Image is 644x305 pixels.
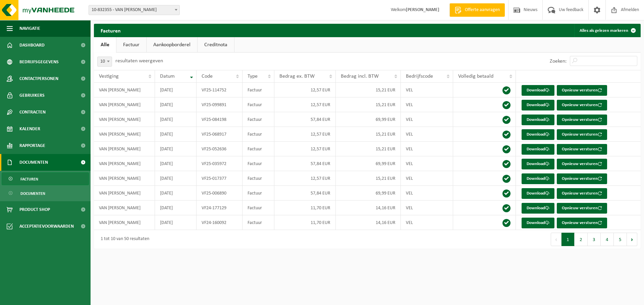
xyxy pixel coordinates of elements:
td: VEL [401,112,453,127]
button: Next [627,233,637,246]
a: Facturen [2,172,89,185]
span: Bedrijfsgegevens [19,54,59,70]
td: VEL [401,156,453,171]
span: Dashboard [19,37,45,54]
span: Acceptatievoorwaarden [19,218,74,235]
td: 14,16 EUR [336,215,401,230]
td: VAN [PERSON_NAME] [94,156,155,171]
td: [DATE] [155,112,197,127]
td: 11,70 EUR [274,201,336,215]
td: 69,99 EUR [336,156,401,171]
td: VEL [401,171,453,186]
td: [DATE] [155,156,197,171]
td: VF25-006890 [197,186,243,201]
a: Download [522,203,554,214]
a: Creditnota [198,37,234,53]
div: 1 tot 10 van 50 resultaten [97,233,149,245]
span: Facturen [20,173,38,185]
td: 69,99 EUR [336,186,401,201]
span: Volledig betaald [458,74,493,79]
span: Datum [160,74,175,79]
h2: Facturen [94,24,127,37]
span: Bedrag incl. BTW [341,74,379,79]
td: 15,21 EUR [336,142,401,156]
span: Rapportage [19,137,45,154]
span: 10 [98,57,112,66]
span: Gebruikers [19,87,45,104]
td: 12,57 EUR [274,97,336,112]
span: Type [248,74,258,79]
td: VAN [PERSON_NAME] [94,215,155,230]
strong: [PERSON_NAME] [406,7,439,12]
td: VF25-099891 [197,97,243,112]
td: VEL [401,97,453,112]
td: Factuur [243,156,274,171]
td: [DATE] [155,127,197,142]
span: 10-832355 - VAN DORPE DIETER - DEINZE [89,5,180,15]
td: Factuur [243,142,274,156]
td: 14,16 EUR [336,201,401,215]
td: VF24-177129 [197,201,243,215]
td: 57,84 EUR [274,186,336,201]
span: Bedrag ex. BTW [279,74,315,79]
a: Offerte aanvragen [449,3,505,17]
td: VEL [401,201,453,215]
td: Factuur [243,171,274,186]
td: 12,57 EUR [274,83,336,97]
td: VEL [401,215,453,230]
button: Opnieuw versturen [557,129,607,140]
td: [DATE] [155,97,197,112]
td: VEL [401,83,453,97]
td: Factuur [243,97,274,112]
td: 12,57 EUR [274,171,336,186]
td: [DATE] [155,215,197,230]
button: Opnieuw versturen [557,188,607,199]
td: [DATE] [155,186,197,201]
span: Offerte aanvragen [463,7,501,13]
span: 10 [97,57,112,67]
a: Documenten [2,187,89,200]
td: VAN [PERSON_NAME] [94,127,155,142]
span: Bedrijfscode [406,74,433,79]
td: VEL [401,186,453,201]
td: VF24-160092 [197,215,243,230]
button: 4 [601,233,614,246]
a: Download [522,100,554,110]
td: VF25-017377 [197,171,243,186]
td: Factuur [243,127,274,142]
a: Download [522,115,554,125]
td: VF25-035972 [197,156,243,171]
td: [DATE] [155,142,197,156]
span: Vestiging [99,74,119,79]
span: Contactpersonen [19,70,58,87]
button: Opnieuw versturen [557,159,607,169]
td: VF25-068917 [197,127,243,142]
a: Download [522,85,554,96]
a: Download [522,188,554,199]
td: 57,84 EUR [274,156,336,171]
button: 2 [575,233,588,246]
td: VEL [401,127,453,142]
a: Download [522,218,554,228]
td: VAN [PERSON_NAME] [94,112,155,127]
td: VAN [PERSON_NAME] [94,142,155,156]
a: Download [522,144,554,155]
td: [DATE] [155,201,197,215]
span: Code [202,74,213,79]
td: VF25-052636 [197,142,243,156]
td: 69,99 EUR [336,112,401,127]
button: Previous [551,233,561,246]
td: 57,84 EUR [274,112,336,127]
td: Factuur [243,112,274,127]
button: Opnieuw versturen [557,100,607,110]
td: VAN [PERSON_NAME] [94,171,155,186]
button: 1 [561,233,575,246]
td: 15,21 EUR [336,83,401,97]
span: Contracten [19,104,46,121]
td: 12,57 EUR [274,127,336,142]
button: 5 [614,233,627,246]
span: 10-832355 - VAN DORPE DIETER - DEINZE [89,5,179,15]
td: Factuur [243,83,274,97]
a: Alle [94,37,116,53]
td: 12,57 EUR [274,142,336,156]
